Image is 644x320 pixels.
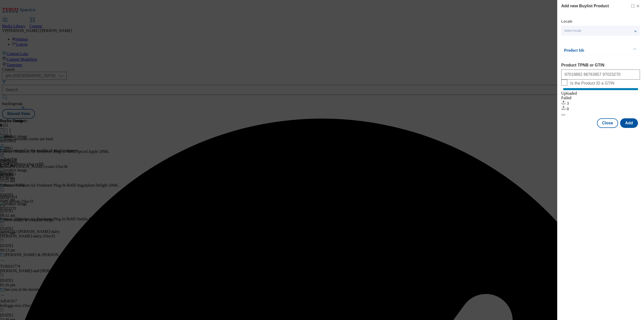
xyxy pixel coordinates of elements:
[561,26,640,36] button: Select locale
[564,29,581,33] span: Select locale
[561,63,640,67] label: Product TPNB or GTIN
[561,106,640,111] div: 0
[561,96,640,100] div: Failed
[561,20,572,23] label: Locale
[561,91,640,96] div: Uploaded
[564,48,617,53] p: Product Ids
[561,3,609,9] h4: Add new Buylist Product
[597,118,618,128] button: Close
[620,118,638,128] button: Add
[561,100,640,106] div: 3
[561,69,640,80] input: Enter 1 or 20 space separated Product TPNB or GTIN
[570,81,614,86] span: Is the Product ID a GTIN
